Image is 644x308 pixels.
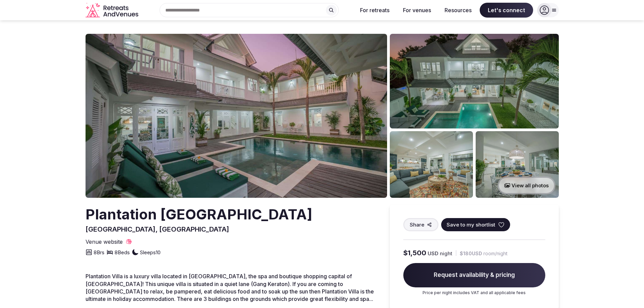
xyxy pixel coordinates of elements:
[94,249,104,256] span: 8 Brs
[115,249,130,256] span: 8 Beds
[441,218,510,231] button: Save to my shortlist
[86,238,132,245] a: Venue website
[86,3,140,18] svg: Retreats and Venues company logo
[86,225,229,233] span: [GEOGRAPHIC_DATA], [GEOGRAPHIC_DATA]
[355,3,395,18] button: For retreats
[140,249,161,256] span: Sleeps 10
[398,3,436,18] button: For venues
[403,248,426,258] span: $1,500
[455,250,457,257] div: |
[403,218,438,231] button: Share
[86,34,387,198] img: Venue cover photo
[498,176,555,194] button: View all photos
[440,250,452,257] span: night
[390,34,559,128] img: Venue gallery photo
[403,263,545,287] span: Request availability & pricing
[480,3,533,18] span: Let's connect
[86,273,374,302] span: Plantation Villa is a luxury villa located in [GEOGRAPHIC_DATA], the spa and boutique shopping ca...
[86,3,140,18] a: Visit the homepage
[86,205,312,224] h2: Plantation [GEOGRAPHIC_DATA]
[86,238,123,245] span: Venue website
[390,131,473,198] img: Venue gallery photo
[403,290,545,296] p: Price per night includes VAT and all applicable fees
[460,250,482,257] span: $180 USD
[476,131,559,198] img: Venue gallery photo
[447,221,495,228] span: Save to my shortlist
[439,3,477,18] button: Resources
[428,250,438,257] span: USD
[483,250,507,257] span: room/night
[410,221,424,228] span: Share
